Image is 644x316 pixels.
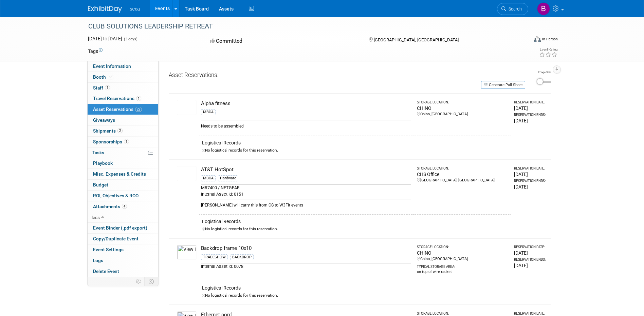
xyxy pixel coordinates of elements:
div: Chino, [GEOGRAPHIC_DATA] [417,112,508,117]
span: [DATE] [DATE] [88,36,122,41]
a: Playbook [88,158,158,169]
span: to [102,36,108,41]
img: Bob Surface [537,2,550,15]
div: [DATE] [514,171,548,178]
div: Hardware [218,175,238,181]
div: No logistical records for this reservation. [202,293,508,298]
a: Delete Event [88,266,158,277]
div: Logistical Records [202,284,508,291]
a: Budget [88,180,158,190]
span: Sponsorships [93,139,129,144]
span: Shipments [93,128,123,134]
div: No logistical records for this reservation. [202,226,508,232]
span: ROI, Objectives & ROO [93,193,139,198]
a: Event Information [88,61,158,72]
span: [GEOGRAPHIC_DATA], [GEOGRAPHIC_DATA] [374,37,459,42]
div: Image Size [537,70,551,74]
div: BACKDROP [230,254,254,260]
img: View Images [177,245,197,260]
div: [PERSON_NAME] will carry this from CS to W3Fit events [201,199,411,208]
img: View Images [177,100,197,115]
a: Travel Reservations1 [88,93,158,104]
div: on top of wire racket [417,269,508,275]
span: Event Settings [93,247,124,252]
span: less [92,215,100,220]
span: 22 [135,107,142,112]
span: Search [506,6,522,12]
div: [GEOGRAPHIC_DATA], [GEOGRAPHIC_DATA] [417,178,508,183]
img: ExhibitDay [88,6,122,13]
td: Personalize Event Tab Strip [133,277,145,286]
div: CLUB SOLUTIONS LEADERSHIP RETREAT [86,20,518,33]
span: Budget [93,182,108,187]
div: Storage Location: [417,100,508,105]
div: TRADESHOW [201,254,228,260]
span: Event Information [93,63,131,69]
div: Reservation Date: [514,100,548,105]
div: Reservation Date: [514,166,548,171]
a: Misc. Expenses & Credits [88,169,158,179]
div: Needs to be assembled [201,120,411,129]
span: 4 [122,204,127,209]
span: Playbook [93,160,113,166]
a: Asset Reservations22 [88,104,158,115]
a: less [88,212,158,223]
div: Reservation Date: [514,311,548,316]
button: Generate Pull Sheet [481,81,525,89]
div: Storage Location: [417,311,508,316]
span: Booth [93,74,114,80]
div: In-Person [542,37,558,42]
a: Tasks [88,147,158,158]
span: (3 days) [123,37,137,41]
span: seca [130,6,140,12]
a: Sponsorships1 [88,137,158,147]
div: MR7400 / NETGEAR [201,184,411,191]
div: [DATE] [514,117,548,124]
td: Tags [88,48,103,55]
div: No logistical records for this reservation. [202,147,508,153]
div: [DATE] [514,262,548,269]
div: CHINO [417,250,508,256]
a: Logs [88,255,158,266]
div: Logistical Records [202,218,508,225]
div: AT&T HotSpot [201,166,411,173]
span: 2 [117,128,123,133]
a: Staff1 [88,83,158,93]
a: ROI, Objectives & ROO [88,191,158,201]
span: Misc. Expenses & Credits [93,171,146,177]
a: Giveaways [88,115,158,125]
span: Staff [93,85,110,91]
img: Format-Inperson.png [534,36,541,42]
a: Event Binder (.pdf export) [88,223,158,233]
span: Copy/Duplicate Event [93,236,139,241]
div: Reservation Ends: [514,257,548,262]
div: Event Rating [539,48,557,51]
span: Tasks [92,150,104,155]
a: Attachments4 [88,201,158,212]
div: Reservation Ends: [514,179,548,183]
div: Typical Storage Area: [417,262,508,269]
div: Internal Asset Id: 0078 [201,263,411,270]
td: Toggle Event Tabs [144,277,158,286]
a: Search [497,3,528,15]
span: Attachments [93,204,127,209]
a: Shipments2 [88,126,158,136]
div: Reservation Ends: [514,113,548,117]
div: CHS Office [417,171,508,178]
div: [DATE] [514,250,548,256]
div: MBCA [201,175,216,181]
a: Copy/Duplicate Event [88,234,158,244]
div: Asset Reservations: [169,71,522,80]
span: 1 [136,96,141,101]
i: Booth reservation complete [109,75,112,79]
span: Travel Reservations [93,96,141,101]
div: Logistical Records [202,139,508,146]
div: CHINO [417,105,508,112]
span: 1 [124,139,129,144]
div: Storage Location: [417,166,508,171]
div: Chino, [GEOGRAPHIC_DATA] [417,256,508,262]
span: Giveaways [93,117,115,123]
span: Delete Event [93,269,119,274]
div: Reservation Date: [514,245,548,250]
span: Logs [93,258,103,263]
